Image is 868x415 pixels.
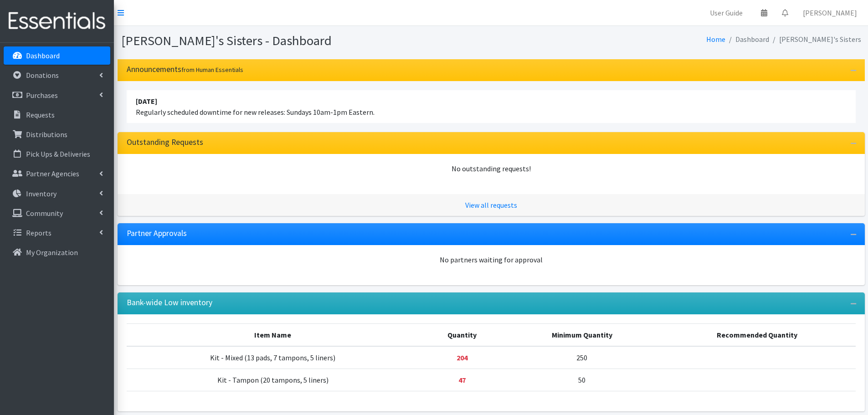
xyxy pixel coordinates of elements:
a: Community [4,204,110,222]
h3: Partner Approvals [127,229,187,238]
p: Purchases [26,91,58,100]
h3: Outstanding Requests [127,138,203,147]
a: Pick Ups & Deliveries [4,145,110,163]
th: Recommended Quantity [659,323,856,346]
a: My Organization [4,243,110,261]
li: Dashboard [725,33,769,46]
li: [PERSON_NAME]'s Sisters [769,33,861,46]
p: Partner Agencies [26,169,79,178]
h3: Announcements [127,65,243,74]
p: Dashboard [26,51,60,60]
h3: Bank-wide Low inventory [127,298,212,307]
p: Pick Ups & Deliveries [26,149,90,159]
a: Inventory [4,184,110,203]
td: Kit - Tampon (20 tampons, 5 liners) [127,369,419,391]
p: My Organization [26,248,78,257]
a: Requests [4,106,110,124]
strong: Below minimum quantity [458,375,466,384]
td: Kit - Mixed (13 pads, 7 tampons, 5 liners) [127,346,419,369]
li: Regularly scheduled downtime for new releases: Sundays 10am-1pm Eastern. [127,90,856,123]
a: User Guide [703,4,750,22]
td: 50 [505,369,659,391]
p: Distributions [26,130,67,139]
strong: [DATE] [136,97,157,106]
th: Item Name [127,323,419,346]
a: [PERSON_NAME] [796,4,864,22]
img: HumanEssentials [4,6,110,36]
p: Donations [26,71,59,80]
p: Requests [26,110,55,119]
p: Reports [26,228,51,237]
a: Reports [4,224,110,242]
p: Inventory [26,189,56,198]
td: 250 [505,346,659,369]
div: No partners waiting for approval [127,254,856,265]
a: Donations [4,66,110,84]
a: Distributions [4,125,110,143]
strong: Below minimum quantity [457,353,467,362]
small: from Human Essentials [181,66,243,74]
th: Minimum Quantity [505,323,659,346]
a: Purchases [4,86,110,104]
div: No outstanding requests! [127,163,856,174]
a: View all requests [465,200,517,210]
p: Community [26,209,63,218]
h1: [PERSON_NAME]'s Sisters - Dashboard [121,33,488,49]
a: Dashboard [4,46,110,65]
a: Partner Agencies [4,164,110,183]
a: Home [706,35,725,44]
th: Quantity [419,323,505,346]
